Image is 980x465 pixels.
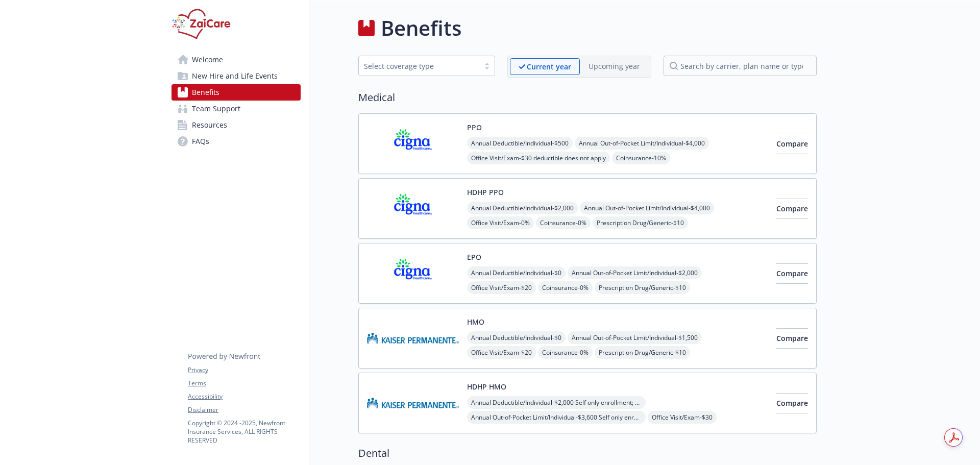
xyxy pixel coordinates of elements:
span: Prescription Drug/Generic - $10 [595,281,690,294]
span: Upcoming year [580,58,649,75]
input: search by carrier, plan name or type [664,56,817,76]
a: Welcome [171,52,301,68]
span: New Hire and Life Events [192,68,278,84]
span: Compare [776,139,808,149]
a: Team Support [171,101,301,117]
button: Compare [776,393,808,413]
span: Coinsurance - 0% [536,216,591,229]
img: CIGNA carrier logo [367,187,459,230]
span: Prescription Drug/Generic - $10 [593,216,688,229]
a: Accessibility [188,392,300,401]
span: Team Support [192,101,240,117]
button: Compare [776,134,808,154]
span: Office Visit/Exam - $30 [648,411,717,424]
span: Office Visit/Exam - $20 [467,346,536,359]
img: Kaiser Permanente Insurance Company carrier logo [367,381,459,425]
a: Privacy [188,365,300,375]
span: Annual Deductible/Individual - $2,000 [467,202,578,214]
span: Annual Out-of-Pocket Limit/Individual - $3,600 Self only enrollment; $3,600 for any one member wi... [467,411,646,424]
a: Benefits [171,84,301,101]
img: CIGNA carrier logo [367,122,459,165]
span: Annual Out-of-Pocket Limit/Individual - $2,000 [568,266,702,279]
span: Annual Out-of-Pocket Limit/Individual - $4,000 [580,202,714,214]
span: Office Visit/Exam - $20 [467,281,536,294]
img: Kaiser Permanente Insurance Company carrier logo [367,316,459,360]
p: Upcoming year [589,61,640,71]
span: Annual Deductible/Individual - $0 [467,331,566,344]
span: Office Visit/Exam - $30 deductible does not apply [467,152,610,164]
a: Resources [171,117,301,133]
span: FAQs [192,133,209,150]
span: Resources [192,117,227,133]
div: Select coverage type [364,61,474,71]
button: PPO [467,122,482,133]
span: Benefits [192,84,219,101]
h1: Benefits [381,13,461,43]
a: Terms [188,379,300,388]
span: Annual Deductible/Individual - $2,000 Self only enrollment; $3,300 for any one member within a Fa... [467,396,646,409]
span: Compare [776,398,808,408]
span: Annual Out-of-Pocket Limit/Individual - $4,000 [575,137,709,150]
button: HDHP PPO [467,187,504,198]
p: Copyright © 2024 - 2025 , Newfront Insurance Services, ALL RIGHTS RESERVED [188,419,300,445]
h2: Dental [358,446,817,461]
span: Annual Out-of-Pocket Limit/Individual - $1,500 [568,331,702,344]
button: EPO [467,252,481,262]
span: Coinsurance - 0% [538,281,593,294]
span: Compare [776,333,808,343]
button: Compare [776,328,808,349]
span: Prescription Drug/Generic - $10 [595,346,690,359]
span: Compare [776,204,808,213]
button: HMO [467,316,484,327]
span: Coinsurance - 0% [538,346,593,359]
span: Annual Deductible/Individual - $500 [467,137,573,150]
span: Office Visit/Exam - 0% [467,216,534,229]
span: Annual Deductible/Individual - $0 [467,266,566,279]
img: CIGNA carrier logo [367,252,459,295]
a: Disclaimer [188,405,300,414]
span: Coinsurance - 10% [612,152,670,164]
button: Compare [776,199,808,219]
p: Current year [527,61,571,72]
span: Compare [776,268,808,278]
a: FAQs [171,133,301,150]
button: HDHP HMO [467,381,506,392]
span: Welcome [192,52,223,68]
a: New Hire and Life Events [171,68,301,84]
button: Compare [776,263,808,284]
h2: Medical [358,90,817,105]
